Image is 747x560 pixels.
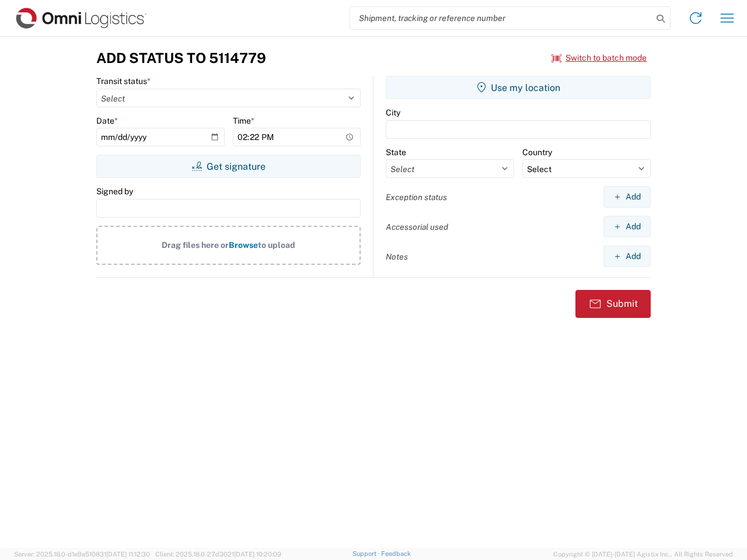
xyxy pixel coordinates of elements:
label: Notes [386,251,408,262]
button: Get signature [96,155,361,178]
button: Add [603,216,651,237]
label: Accessorial used [386,222,448,232]
span: [DATE] 10:20:09 [234,551,281,558]
label: Signed by [96,186,133,197]
span: Server: 2025.18.0-d1e9a510831 [14,551,150,558]
a: Feedback [381,550,411,557]
span: Copyright © [DATE]-[DATE] Agistix Inc., All Rights Reserved [553,549,733,559]
label: City [386,107,400,118]
button: Switch to batch mode [551,48,647,68]
span: Browse [229,240,258,250]
a: Support [352,550,382,557]
label: State [386,147,406,157]
label: Country [522,147,552,157]
button: Use my location [386,76,651,99]
label: Transit status [96,76,151,86]
span: to upload [258,240,295,250]
button: Add [603,246,651,267]
label: Exception status [386,192,447,202]
span: Client: 2025.18.0-27d3021 [155,551,281,558]
span: Drag files here or [162,240,229,250]
label: Time [233,116,254,126]
button: Submit [575,290,651,318]
span: [DATE] 11:12:30 [106,551,150,558]
button: Add [603,186,651,208]
label: Date [96,116,118,126]
input: Shipment, tracking or reference number [350,7,652,29]
h3: Add Status to 5114779 [96,50,266,66]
